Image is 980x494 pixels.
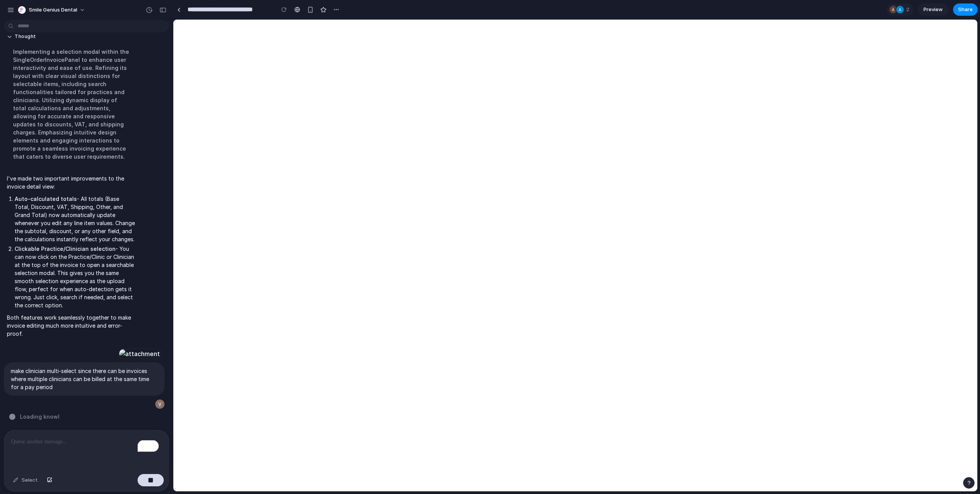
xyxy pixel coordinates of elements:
[15,195,135,243] p: - All totals (Base Total, Discount, VAT, Shipping, Other, and Grand Total) now automatically upda...
[918,3,948,16] a: Preview
[15,245,116,252] strong: Clickable Practice/Clinician selection
[7,43,135,165] div: Implementing a selection modal within the SingleOrderInvoicePanel to enhance user interactivity a...
[958,6,973,13] span: Share
[906,6,912,13] span: 2
[4,430,169,471] div: To enrich screen reader interactions, please activate Accessibility in Grammarly extension settings
[7,313,135,338] p: Both features work seamlessly together to make invoice editing much more intuitive and error-proof.
[20,413,60,421] span: Loading knowl
[15,196,77,202] strong: Auto-calculated totals
[953,3,978,16] button: Share
[887,3,913,16] div: 2
[173,20,977,491] iframe: To enrich screen reader interactions, please activate Accessibility in Grammarly extension settings
[7,174,135,191] p: I've made two important improvements to the invoice detail view:
[15,4,89,16] button: Smile Genius Dental
[11,367,158,391] p: make clinician multi-select since there can be invoices where multiple clinicians can be billed a...
[15,245,135,309] p: - You can now click on the Practice/Clinic or Clinician at the top of the invoice to open a searc...
[29,6,77,14] span: Smile Genius Dental
[924,6,943,13] span: Preview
